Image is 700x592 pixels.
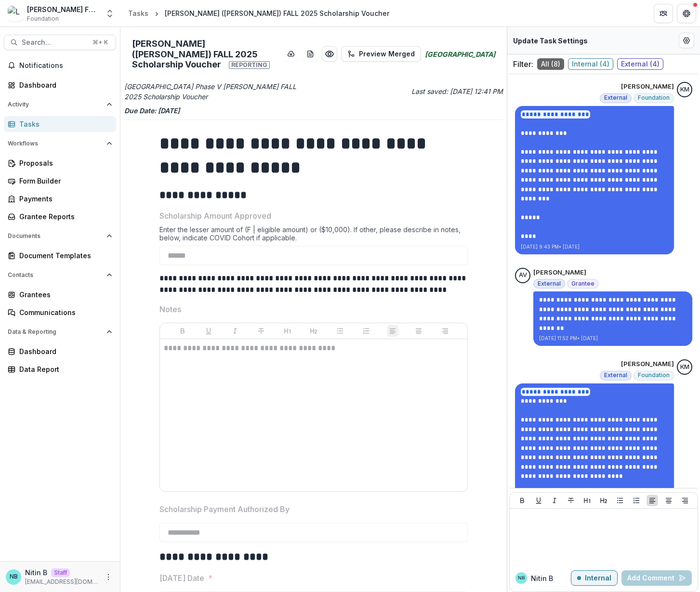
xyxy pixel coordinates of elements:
button: Internal [571,570,618,586]
span: External [604,94,627,101]
div: Kate Morris [680,87,689,93]
a: Tasks [124,6,152,20]
button: download-button [283,46,299,62]
a: Document Templates [4,248,116,263]
a: Grantees [4,287,116,303]
p: Due Date: [DATE] [124,105,503,116]
p: Notes [159,303,181,315]
span: Documents [8,233,103,239]
p: Staff [51,568,70,577]
button: Bold [516,495,528,506]
span: Notifications [19,62,112,70]
div: [PERSON_NAME] ([PERSON_NAME]) FALL 2025 Scholarship Voucher [165,8,389,18]
div: Form Builder [19,176,108,186]
button: Preview 83c37c3e-1e46-4317-9b4f-5612b259a315.pdf [322,46,337,62]
span: All ( 8 ) [537,58,564,70]
span: Grantee [571,280,594,287]
div: Grantees [19,289,108,300]
button: Underline [203,325,214,337]
a: Dashboard [4,77,116,93]
button: Heading 2 [308,325,319,337]
a: Communications [4,304,116,320]
button: Strike [565,495,577,506]
div: Tasks [128,8,148,18]
p: Filter: [513,58,533,70]
p: Scholarship Amount Approved [159,210,271,222]
div: Grantee Reports [19,211,108,222]
button: Bold [177,325,188,337]
button: Heading 1 [581,495,593,506]
button: Add Comment [621,570,692,586]
div: Document Templates [19,250,108,261]
span: Foundation [638,372,670,379]
p: [PERSON_NAME] [621,82,674,92]
div: Tasks [19,119,108,129]
div: Nitin B [10,574,18,580]
p: Nitin B [531,573,553,583]
div: Enter the lesser amount of (F | eligible amount) or ($10,000). If other, please describe in notes... [159,225,468,246]
div: Nitin B [518,576,525,580]
p: [PERSON_NAME] [621,359,674,369]
button: Ordered List [360,325,372,337]
div: Kate Morris [680,364,689,370]
a: Data Report [4,361,116,377]
button: download-word-button [303,46,318,62]
button: Heading 1 [282,325,293,337]
i: [GEOGRAPHIC_DATA] [425,49,495,59]
button: Open Contacts [4,267,116,283]
button: Ordered List [631,495,642,506]
p: [DATE] Date [159,572,204,584]
p: Internal [585,574,611,582]
a: Proposals [4,155,116,171]
button: Open Activity [4,97,116,112]
button: Search... [4,35,116,50]
button: Notifications [4,58,116,73]
img: Lavelle Fund for the Blind [8,6,23,21]
span: Foundation [27,14,59,23]
a: Grantee Reports [4,209,116,224]
p: [EMAIL_ADDRESS][DOMAIN_NAME] [25,578,99,586]
p: [DATE] 9:43 PM • [DATE] [521,243,668,250]
span: Data & Reporting [8,329,103,335]
div: Communications [19,307,108,317]
p: Nitin B [25,567,47,578]
button: Align Right [679,495,691,506]
button: Bullet List [334,325,346,337]
button: Align Center [663,495,674,506]
div: Proposals [19,158,108,168]
h2: [PERSON_NAME] ([PERSON_NAME]) FALL 2025 Scholarship Voucher [132,39,279,70]
span: Foundation [638,94,670,101]
button: Align Center [413,325,424,337]
div: ⌘ + K [91,37,110,48]
span: External [538,280,561,287]
span: Internal ( 4 ) [568,58,613,70]
button: Partners [654,4,673,23]
button: Align Left [647,495,658,506]
a: Form Builder [4,173,116,189]
button: Italicize [229,325,241,337]
p: Last saved: [DATE] 12:41 PM [316,86,503,96]
a: Payments [4,191,116,207]
span: Search... [22,39,87,47]
button: Strike [255,325,267,337]
p: [PERSON_NAME] [533,268,586,277]
button: Open Documents [4,228,116,244]
div: Data Report [19,364,108,374]
span: External ( 4 ) [617,58,663,70]
button: Open Workflows [4,136,116,151]
button: Preview Merged [341,46,421,62]
a: Dashboard [4,343,116,359]
div: Payments [19,194,108,204]
button: Open entity switcher [103,4,117,23]
button: Align Right [439,325,451,337]
div: [PERSON_NAME] Fund for the Blind [27,4,99,14]
span: Reporting [229,61,270,69]
button: Edit Form Settings [679,33,694,48]
div: Dashboard [19,346,108,356]
div: Amanda Voskinarian [519,272,527,278]
button: Get Help [677,4,696,23]
p: Scholarship Payment Authorized By [159,503,290,515]
a: Tasks [4,116,116,132]
div: Dashboard [19,80,108,90]
button: Bullet List [614,495,626,506]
